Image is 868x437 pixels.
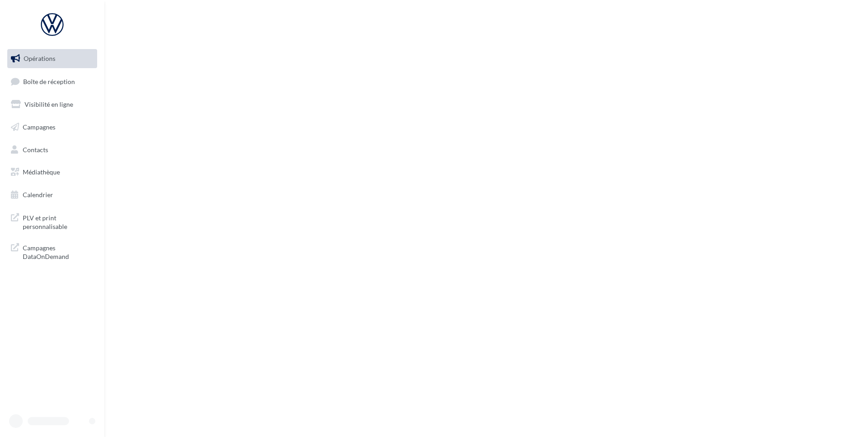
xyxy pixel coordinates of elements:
span: Opérations [24,55,55,62]
a: Campagnes [5,118,99,137]
span: PLV et print personnalisable [23,212,94,231]
a: PLV et print personnalisable [5,208,99,235]
span: Médiathèque [23,168,60,176]
span: Boîte de réception [23,77,75,85]
a: Opérations [5,49,99,68]
span: Campagnes DataOnDemand [23,242,94,261]
span: Contacts [23,145,48,153]
a: Contacts [5,140,99,159]
a: Calendrier [5,185,99,204]
a: Visibilité en ligne [5,95,99,114]
span: Visibilité en ligne [25,100,73,108]
a: Boîte de réception [5,72,99,91]
span: Campagnes [23,123,55,131]
span: Calendrier [23,191,53,199]
a: Médiathèque [5,163,99,182]
a: Campagnes DataOnDemand [5,238,99,265]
